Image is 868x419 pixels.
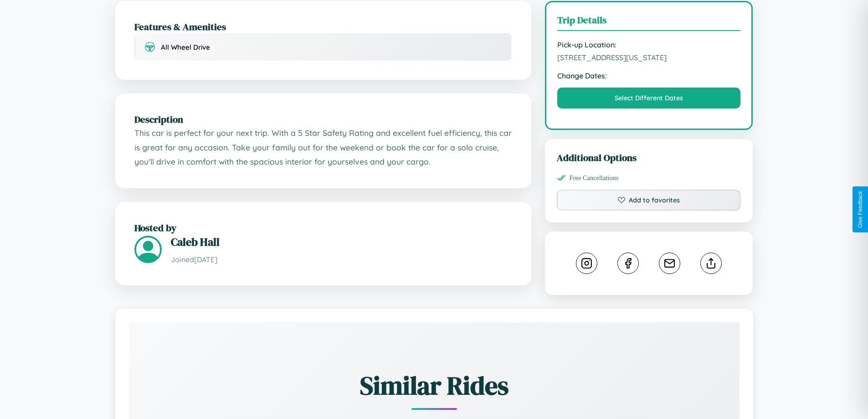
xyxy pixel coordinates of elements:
button: Select Different Dates [557,88,741,109]
p: Joined [DATE] [171,253,512,266]
h2: Features & Amenities [134,20,512,33]
button: Add to favorites [557,190,741,211]
h3: Additional Options [557,151,741,164]
p: This car is perfect for your next trip. With a 5 Star Safety Rating and excellent fuel efficiency... [134,126,512,169]
span: All Wheel Drive [161,43,210,52]
span: Free Cancellations [570,174,619,182]
div: Give Feedback [857,191,863,228]
h2: Hosted by [134,221,512,234]
strong: Change Dates: [557,71,741,80]
span: [STREET_ADDRESS][US_STATE] [557,53,741,62]
strong: Pick-up Location: [557,40,741,49]
h2: Similar Rides [161,368,708,403]
h3: Caleb Hall [171,234,512,249]
h2: Description [134,113,512,126]
h3: Trip Details [557,13,741,31]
